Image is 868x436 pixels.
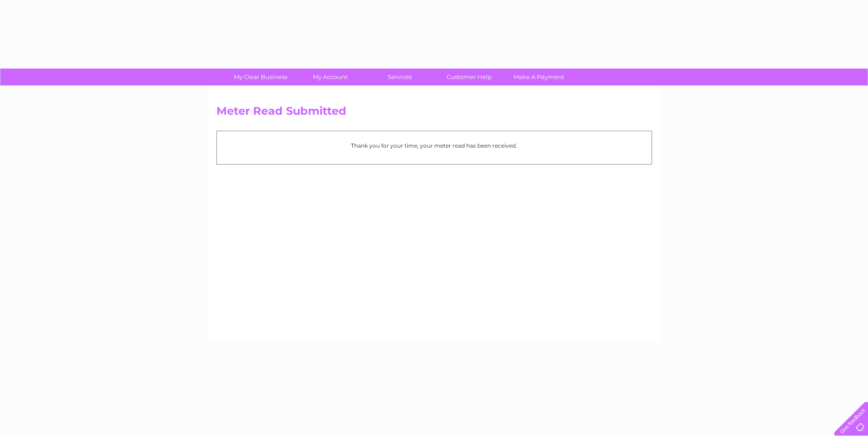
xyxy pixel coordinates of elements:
[221,141,647,150] p: Thank you for your time, your meter read has been received.
[292,69,368,85] a: My Account
[216,105,652,122] h2: Meter Read Submitted
[501,69,577,85] a: Make A Payment
[223,69,298,85] a: My Clear Business
[431,69,507,85] a: Customer Help
[362,69,437,85] a: Services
